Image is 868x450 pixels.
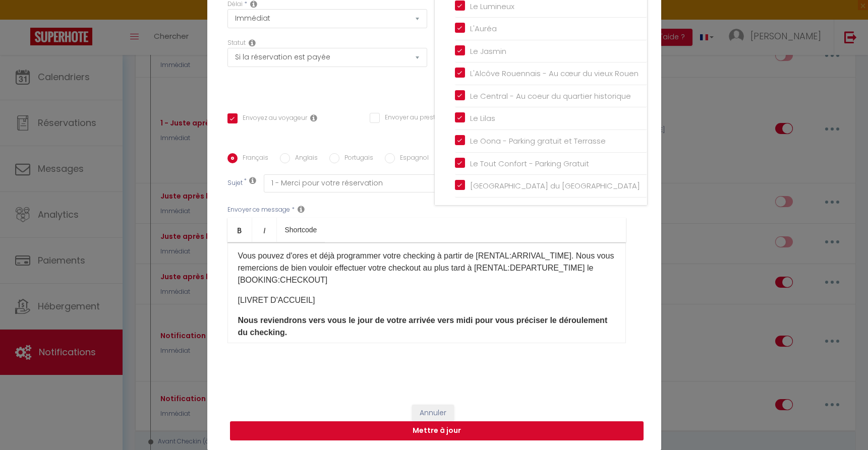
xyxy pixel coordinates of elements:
[290,153,318,164] label: Anglais
[238,250,615,286] p: Vous pouvez d'ores et déjà programmer votre checking à partir de [RENTAL:ARRIVAL_TIME]​. Nous vou...
[395,153,429,164] label: Espagnol
[470,46,506,56] span: Le Jasmin
[470,1,514,12] span: Le Lumineux
[227,38,246,48] label: Statut
[230,421,644,440] button: Mettre à jour
[238,153,268,164] label: Français
[227,242,626,343] div: ​​Nous veillerons à ce que votre réservation rende votre séjour des plus agréables.
[227,218,252,242] a: Bold
[470,136,606,146] span: Le Oona - Parking gratuit et Terrasse
[227,205,290,215] label: Envoyer ce message
[470,91,631,101] span: Le Central - Au coeur du quartier historique
[412,405,454,422] button: Annuler
[249,176,256,184] i: Subject
[238,113,307,124] label: Envoyez au voyageur
[298,205,305,213] i: Message
[252,218,277,242] a: Italic
[470,158,589,169] span: Le Tout Confort - Parking Gratuit
[227,178,243,189] label: Sujet
[238,294,615,306] p: [LIVRET D'ACCUEIL]​
[249,39,256,47] i: Booking status
[238,316,608,337] strong: Nous reviendrons vers vous le jour de votre arrivée vers midi pour vous préciser le déroulement d...
[310,114,317,122] i: Envoyer au voyageur
[339,153,373,164] label: Portugais
[277,218,325,242] a: Shortcode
